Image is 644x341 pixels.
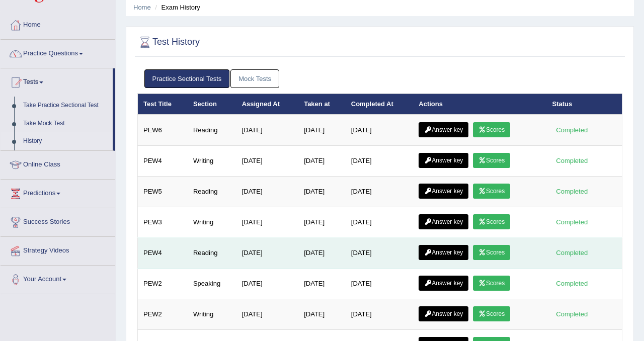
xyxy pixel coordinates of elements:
[188,207,236,238] td: Writing
[473,276,510,291] a: Scores
[419,276,468,291] a: Answer key
[298,115,346,146] td: [DATE]
[133,4,151,11] a: Home
[419,306,468,321] a: Answer key
[346,94,414,115] th: Completed At
[547,94,622,115] th: Status
[552,125,592,135] div: Completed
[419,214,468,229] a: Answer key
[138,207,188,238] td: PEW3
[236,207,299,238] td: [DATE]
[188,299,236,330] td: Writing
[188,115,236,146] td: Reading
[346,146,414,177] td: [DATE]
[236,177,299,207] td: [DATE]
[236,238,299,269] td: [DATE]
[1,11,115,36] a: Home
[298,238,346,269] td: [DATE]
[346,207,414,238] td: [DATE]
[419,184,468,199] a: Answer key
[346,299,414,330] td: [DATE]
[473,184,510,199] a: Scores
[473,122,510,137] a: Scores
[552,186,592,197] div: Completed
[188,146,236,177] td: Writing
[236,299,299,330] td: [DATE]
[19,97,113,115] a: Take Practice Sectional Test
[552,278,592,289] div: Completed
[298,207,346,238] td: [DATE]
[1,208,115,233] a: Success Stories
[298,177,346,207] td: [DATE]
[137,35,200,50] h2: Test History
[473,153,510,168] a: Scores
[138,146,188,177] td: PEW4
[19,132,113,150] a: History
[138,177,188,207] td: PEW5
[473,245,510,260] a: Scores
[188,94,236,115] th: Section
[138,94,188,115] th: Test Title
[19,115,113,133] a: Take Mock Test
[188,269,236,299] td: Speaking
[188,238,236,269] td: Reading
[1,40,115,65] a: Practice Questions
[346,177,414,207] td: [DATE]
[236,94,299,115] th: Assigned At
[552,217,592,227] div: Completed
[552,309,592,319] div: Completed
[413,94,546,115] th: Actions
[152,3,200,12] li: Exam History
[346,269,414,299] td: [DATE]
[138,238,188,269] td: PEW4
[298,146,346,177] td: [DATE]
[1,151,115,176] a: Online Class
[419,122,468,137] a: Answer key
[473,214,510,229] a: Scores
[138,299,188,330] td: PEW2
[138,115,188,146] td: PEW6
[552,247,592,258] div: Completed
[1,180,115,205] a: Predictions
[473,306,510,321] a: Scores
[236,115,299,146] td: [DATE]
[1,266,115,291] a: Your Account
[346,238,414,269] td: [DATE]
[236,146,299,177] td: [DATE]
[298,94,346,115] th: Taken at
[298,269,346,299] td: [DATE]
[188,177,236,207] td: Reading
[144,69,230,88] a: Practice Sectional Tests
[1,68,113,94] a: Tests
[298,299,346,330] td: [DATE]
[236,269,299,299] td: [DATE]
[419,245,468,260] a: Answer key
[552,155,592,166] div: Completed
[230,69,279,88] a: Mock Tests
[1,237,115,262] a: Strategy Videos
[138,269,188,299] td: PEW2
[346,115,414,146] td: [DATE]
[419,153,468,168] a: Answer key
